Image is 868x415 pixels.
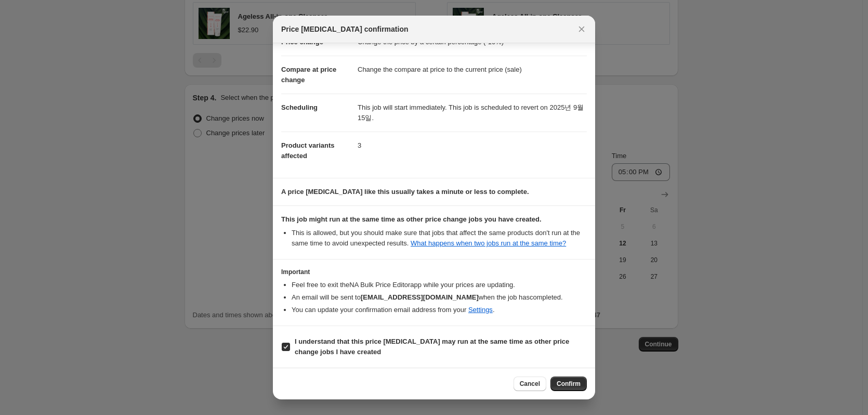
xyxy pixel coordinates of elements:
[358,132,587,159] dd: 3
[557,380,581,388] span: Confirm
[281,103,318,111] span: Scheduling
[281,188,529,196] b: A price [MEDICAL_DATA] like this usually takes a minute or less to complete.
[411,239,566,247] a: What happens when two jobs run at the same time?
[574,22,589,36] button: Close
[281,268,587,276] h3: Important
[358,94,587,132] dd: This job will start immediately. This job is scheduled to revert on 2025년 9월 15일.
[292,280,587,290] li: Feel free to exit the NA Bulk Price Editor app while your prices are updating.
[358,56,587,83] dd: Change the compare at price to the current price (sale)
[292,228,587,249] li: This is allowed, but you should make sure that jobs that affect the same products don ' t run at ...
[281,215,542,223] b: This job might run at the same time as other price change jobs you have created.
[281,66,336,84] span: Compare at price change
[292,305,587,315] li: You can update your confirmation email address from your .
[520,380,540,388] span: Cancel
[514,377,546,391] button: Cancel
[295,338,569,356] b: I understand that this price [MEDICAL_DATA] may run at the same time as other price change jobs I...
[292,292,587,303] li: An email will be sent to when the job has completed .
[361,293,479,301] b: [EMAIL_ADDRESS][DOMAIN_NAME]
[281,24,409,34] span: Price [MEDICAL_DATA] confirmation
[281,141,335,160] span: Product variants affected
[550,377,587,391] button: Confirm
[468,306,493,314] a: Settings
